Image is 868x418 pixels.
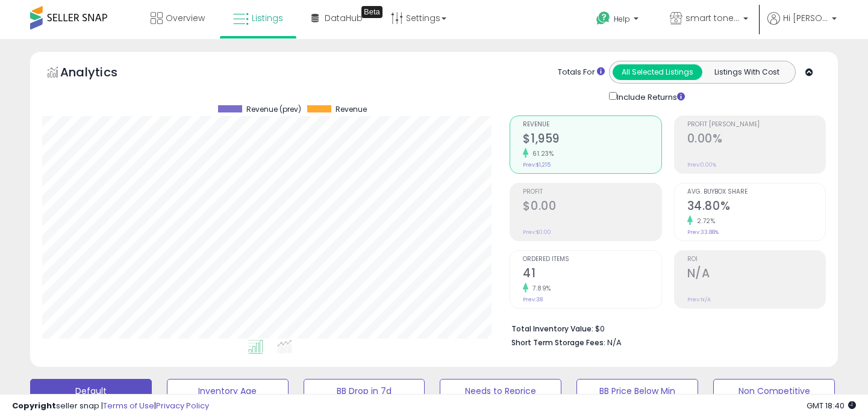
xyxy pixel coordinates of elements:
[767,12,837,39] a: Hi [PERSON_NAME]
[167,379,289,403] button: Inventory Age
[687,229,719,236] small: Prev: 33.88%
[511,321,817,335] li: $0
[713,379,835,403] button: Non Competitive
[523,256,661,263] span: Ordered Items
[60,64,141,84] h5: Analytics
[523,199,661,215] h2: $0.00
[687,256,825,263] span: ROI
[607,337,622,348] span: N/A
[613,64,702,80] button: All Selected Listings
[511,324,593,334] b: Total Inventory Value:
[523,229,551,236] small: Prev: $0.00
[687,266,825,283] h2: N/A
[687,189,825,195] span: Avg. Buybox Share
[596,11,611,26] i: Get Help
[166,12,205,24] span: Overview
[558,67,605,78] div: Totals For
[523,121,661,128] span: Revenue
[523,296,543,303] small: Prev: 38
[687,121,825,128] span: Profit [PERSON_NAME]
[528,284,551,293] small: 7.89%
[103,400,154,411] a: Terms of Use
[304,379,425,403] button: BB Drop in 7d
[687,199,825,215] h2: 34.80%
[587,2,651,39] a: Help
[783,12,828,24] span: Hi [PERSON_NAME]
[246,105,301,114] span: Revenue (prev)
[523,189,661,195] span: Profit
[576,379,698,403] button: BB Price Below Min
[687,296,711,303] small: Prev: N/A
[156,400,209,411] a: Privacy Policy
[511,337,605,348] b: Short Term Storage Fees:
[252,12,283,24] span: Listings
[687,161,716,168] small: Prev: 0.00%
[693,217,716,226] small: 2.72%
[440,379,561,403] button: Needs to Reprice
[361,6,382,18] div: Tooltip anchor
[12,400,56,411] strong: Copyright
[614,14,630,24] span: Help
[685,12,740,24] span: smart toners
[807,400,856,411] span: 2025-09-10 18:40 GMT
[30,379,152,403] button: Default
[325,12,363,24] span: DataHub
[523,266,661,283] h2: 41
[336,105,367,114] span: Revenue
[600,90,699,103] div: Include Returns
[528,149,554,158] small: 61.23%
[687,132,825,148] h2: 0.00%
[12,401,209,412] div: seller snap | |
[523,161,551,168] small: Prev: $1,215
[702,64,792,80] button: Listings With Cost
[523,132,661,148] h2: $1,959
